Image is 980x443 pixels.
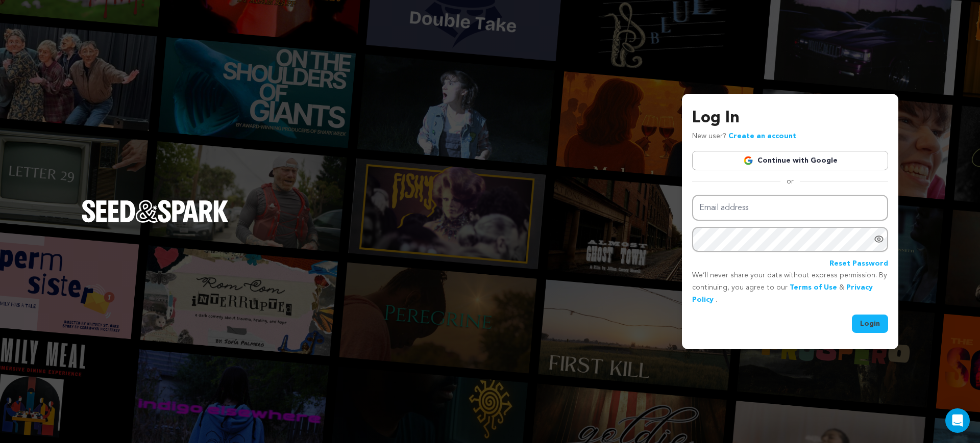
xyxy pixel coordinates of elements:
a: Seed&Spark Homepage [82,200,229,243]
span: or [780,176,800,187]
a: Show password as plain text. Warning: this will display your password on the screen. [874,234,884,244]
img: Seed&Spark Logo [82,200,229,222]
a: Reset Password [829,258,888,270]
a: Continue with Google [692,151,888,170]
input: Email address [692,195,888,221]
p: We’ll never share your data without express permission. By continuing, you agree to our & . [692,270,888,306]
a: Create an account [728,133,796,140]
div: Open Intercom Messenger [945,408,970,433]
h3: Log In [692,106,888,131]
img: Google logo [743,155,753,166]
a: Privacy Policy [692,284,873,303]
p: New user? [692,131,796,143]
button: Login [852,315,888,333]
a: Terms of Use [790,284,837,291]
